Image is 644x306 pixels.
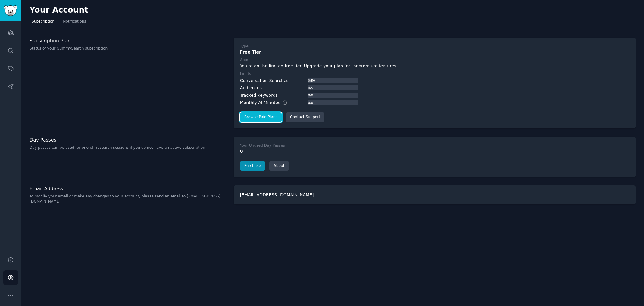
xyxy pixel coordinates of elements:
div: [EMAIL_ADDRESS][DOMAIN_NAME] [234,185,636,204]
div: Conversation Searches [240,78,289,84]
div: Limits [240,71,251,77]
div: Type [240,44,249,49]
a: Browse Paid Plans [240,112,282,122]
div: Audiences [240,85,262,91]
div: Free Tier [240,49,629,55]
span: Notifications [63,19,86,24]
a: Contact Support [286,112,324,122]
p: Day passes can be used for one-off research sessions if you do not have an active subscription [30,145,227,151]
h3: Email Address [30,185,227,192]
h3: Day Passes [30,137,227,143]
div: 0 [240,148,629,155]
div: 0 / 0 [308,100,314,106]
div: Monthly AI Minutes [240,99,294,106]
a: Notifications [61,17,88,29]
p: To modify your email or make any changes to your account, please send an email to [EMAIL_ADDRESS]... [30,194,227,204]
div: Your Unused Day Passes [240,143,285,148]
div: About [240,57,251,63]
a: Subscription [30,17,57,29]
span: Subscription [32,19,55,24]
div: 0 / 0 [308,93,314,98]
img: GummySearch logo [4,5,17,16]
a: premium features [358,63,396,68]
div: You're on the limited free tier. Upgrade your plan for the . [240,63,629,69]
p: Status of your GummySearch subscription [30,46,227,51]
a: Purchase [240,161,265,171]
div: 0 / 50 [308,78,316,83]
a: About [269,161,289,171]
h3: Subscription Plan [30,38,227,44]
div: 0 / 5 [308,85,314,91]
div: Tracked Keywords [240,92,278,99]
h2: Your Account [30,5,88,15]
